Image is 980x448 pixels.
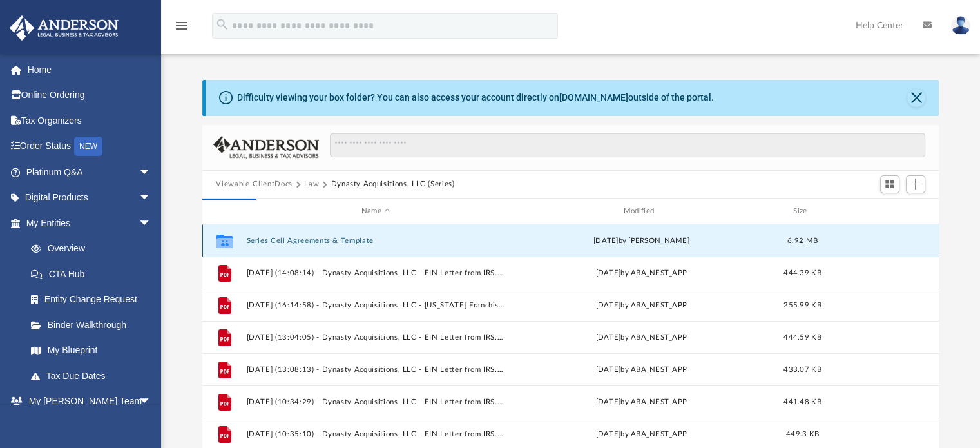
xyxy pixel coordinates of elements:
i: search [215,17,229,32]
span: 449.3 KB [785,431,818,438]
div: [DATE] by ABA_NEST_APP [512,268,771,279]
span: arrow_drop_down [139,159,164,186]
a: Tax Organizers [9,108,171,133]
a: Entity Change Request [18,287,171,313]
input: Search files and folders [330,133,925,157]
div: [DATE] by ABA_NEST_APP [512,332,771,344]
a: My Blueprint [18,338,164,364]
a: Digital Productsarrow_drop_down [9,185,171,211]
div: id [207,206,240,217]
a: Platinum Q&Aarrow_drop_down [9,159,171,185]
img: Anderson Advisors Platinum Portal [6,15,122,41]
a: Tax Due Dates [18,363,171,389]
div: Name [245,206,505,217]
a: menu [174,24,189,34]
span: arrow_drop_down [139,210,164,237]
button: Close [907,89,925,107]
button: [DATE] (10:35:10) - Dynasty Acquisitions, LLC - EIN Letter from IRS.pdf [246,430,506,438]
div: Modified [511,206,771,217]
div: [DATE] by ABA_NEST_APP [512,396,771,408]
a: Overview [18,236,171,262]
button: [DATE] (16:14:58) - Dynasty Acquisitions, LLC - [US_STATE] Franchise from [US_STATE] Comptroller.pdf [246,301,506,309]
button: Switch to Grid View [880,175,899,193]
button: Series Cell Agreements & Template [246,237,506,245]
span: 433.07 KB [783,366,821,373]
button: Dynasty Acquisitions, LLC (Series) [331,179,454,190]
a: Order StatusNEW [9,133,171,160]
a: Home [9,57,171,83]
a: CTA Hub [18,261,171,287]
div: Size [776,206,828,217]
a: My Entitiesarrow_drop_down [9,210,171,236]
span: 444.39 KB [783,269,821,277]
a: Online Ordering [9,83,171,108]
span: arrow_drop_down [139,389,164,415]
button: [DATE] (13:08:13) - Dynasty Acquisitions, LLC - EIN Letter from IRS.pdf [246,365,506,374]
img: User Pic [951,16,970,35]
span: 6.92 MB [787,237,818,244]
span: arrow_drop_down [139,185,164,211]
div: [DATE] by ABA_NEST_APP [512,364,771,376]
div: [DATE] by ABA_NEST_APP [512,300,771,311]
span: 441.48 KB [783,398,821,405]
a: My [PERSON_NAME] Teamarrow_drop_down [9,389,164,414]
button: [DATE] (13:04:05) - Dynasty Acquisitions, LLC - EIN Letter from IRS.pdf [246,333,506,342]
button: [DATE] (14:08:14) - Dynasty Acquisitions, LLC - EIN Letter from IRS.pdf [246,269,506,277]
i: menu [174,18,189,34]
button: Add [906,175,925,193]
div: id [834,206,924,217]
button: Viewable-ClientDocs [216,179,292,190]
button: [DATE] (10:34:29) - Dynasty Acquisitions, LLC - EIN Letter from IRS.pdf [246,398,506,406]
div: [DATE] by [PERSON_NAME] [512,235,771,247]
span: 444.59 KB [783,334,821,341]
div: Difficulty viewing your box folder? You can also access your account directly on outside of the p... [237,91,714,104]
button: Law [304,179,319,190]
span: 255.99 KB [783,302,821,309]
a: [DOMAIN_NAME] [559,92,628,102]
a: Binder Walkthrough [18,312,171,338]
div: [DATE] by ABA_NEST_APP [512,429,771,440]
div: NEW [74,137,102,156]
